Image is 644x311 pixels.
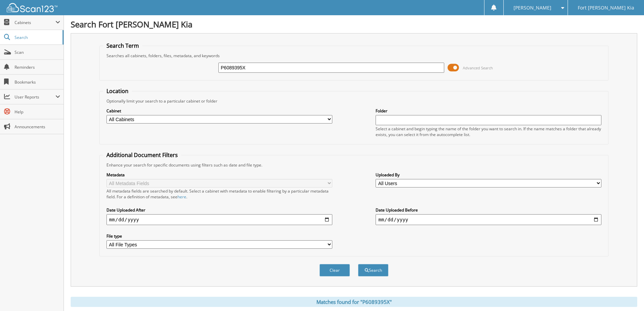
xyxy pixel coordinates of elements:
[463,65,493,70] span: Advanced Search
[71,297,637,307] div: Matches found for "P6089395X"
[103,53,605,59] div: Searches all cabinets, folders, files, metadata, and keywords
[106,188,332,200] div: All metadata fields are searched by default. Select a cabinet with metadata to enable filtering b...
[106,233,332,239] label: File type
[514,6,551,10] span: [PERSON_NAME]
[15,94,55,100] span: User Reports
[106,207,332,213] label: Date Uploaded After
[103,162,605,168] div: Enhance your search for specific documents using filters such as date and file type.
[15,109,60,115] span: Help
[177,194,186,200] a: here
[376,172,601,178] label: Uploaded By
[358,264,388,276] button: Search
[103,42,142,49] legend: Search Term
[15,35,59,40] span: Search
[376,214,601,225] input: end
[376,108,601,114] label: Folder
[15,64,60,70] span: Reminders
[106,172,332,178] label: Metadata
[578,6,634,10] span: Fort [PERSON_NAME] Kia
[106,108,332,114] label: Cabinet
[7,3,57,12] img: scan123-logo-white.svg
[15,20,55,25] span: Cabinets
[103,151,181,159] legend: Additional Document Filters
[71,19,637,30] h1: Search Fort [PERSON_NAME] Kia
[15,49,60,55] span: Scan
[319,264,350,276] button: Clear
[103,98,605,104] div: Optionally limit your search to a particular cabinet or folder
[103,87,132,95] legend: Location
[106,214,332,225] input: start
[376,126,601,137] div: Select a cabinet and begin typing the name of the folder you want to search in. If the name match...
[15,79,60,85] span: Bookmarks
[15,124,60,130] span: Announcements
[376,207,601,213] label: Date Uploaded Before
